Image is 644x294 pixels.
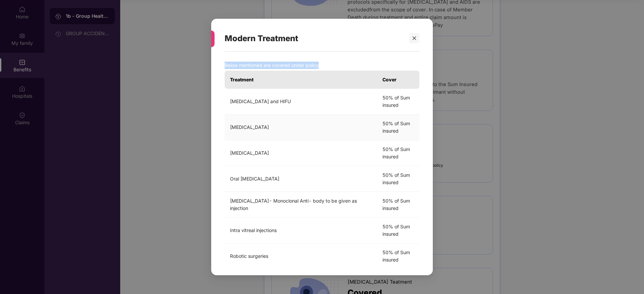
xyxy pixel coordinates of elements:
[377,115,419,140] td: 50% of Sum insured
[377,192,419,218] td: 50% of Sum insured
[377,166,419,192] td: 50% of Sum insured
[225,192,377,218] td: [MEDICAL_DATA]- Monoclonal Anti- body to be given as injection
[377,140,419,166] td: 50% of Sum insured
[377,218,419,243] td: 50% of Sum insured
[225,62,419,69] p: Below mentioned are covered under policy
[225,71,377,89] th: Treatment
[377,243,419,269] td: 50% of Sum insured
[225,243,377,269] td: Robotic surgeries
[225,166,377,192] td: Oral [MEDICAL_DATA]
[225,115,377,140] td: [MEDICAL_DATA]
[412,36,417,41] span: close
[225,25,403,52] div: Modern Treatment
[225,140,377,166] td: [MEDICAL_DATA]
[377,71,419,89] th: Cover
[225,89,377,115] td: [MEDICAL_DATA] and HIFU
[377,89,419,115] td: 50% of Sum insured
[225,218,377,243] td: Intra vitreal injections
